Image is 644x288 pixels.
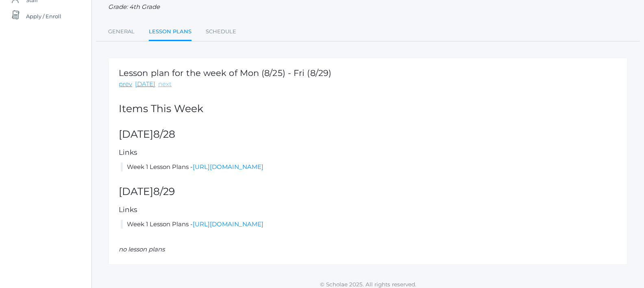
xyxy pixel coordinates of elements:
div: Grade: 4th Grade [108,2,628,12]
span: Apply / Enroll [26,8,61,24]
a: Lesson Plans [149,24,191,41]
h1: Lesson plan for the week of Mon (8/25) - Fri (8/29) [119,68,331,78]
span: 8/28 [153,128,175,140]
li: Week 1 Lesson Plans - [121,220,617,229]
a: next [158,80,172,89]
em: no lesson plans [119,245,165,253]
span: 8/29 [153,185,175,197]
h5: Links [119,206,617,214]
h2: [DATE] [119,186,617,197]
a: [URL][DOMAIN_NAME] [193,163,263,171]
h2: Items This Week [119,103,617,115]
a: [DATE] [135,80,155,89]
a: [URL][DOMAIN_NAME] [193,220,263,228]
a: Schedule [206,24,236,40]
a: General [108,24,135,40]
h5: Links [119,149,617,156]
a: prev [119,80,132,89]
h2: [DATE] [119,129,617,140]
li: Week 1 Lesson Plans - [121,162,617,172]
